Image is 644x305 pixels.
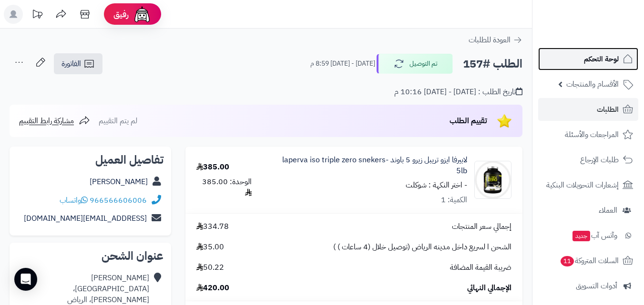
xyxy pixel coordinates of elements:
[196,162,229,173] div: 385.00
[538,224,638,247] a: وآتس آبجديد
[599,204,617,217] span: العملاء
[17,250,164,262] h2: عنوان الشحن
[99,115,137,127] span: لم يتم التقييم
[441,195,467,206] div: الكمية: 1
[579,23,635,43] img: logo-2.png
[196,177,252,198] div: الوحدة: 385.00
[576,279,617,293] span: أدوات التسويق
[467,283,511,294] span: الإجمالي النهائي
[19,115,90,127] a: مشاركة رابط التقييم
[538,123,638,146] a: المراجعات والأسئلة
[469,34,511,46] span: العودة للطلبات
[14,268,37,291] div: Open Intercom Messenger
[274,155,467,177] a: لابيرفا ايزو تريبل زيرو 5 باوند -laperva iso triple zero snekers 5lb
[538,148,638,171] a: طلبات الإرجاع
[90,195,147,206] a: 966566606006
[24,213,147,224] a: [EMAIL_ADDRESS][DOMAIN_NAME]
[406,179,467,191] small: - اختر النكهة : شوكلت
[133,5,152,24] img: ai-face.png
[469,34,522,46] a: العودة للطلبات
[452,221,511,232] span: إجمالي سعر المنتجات
[17,154,164,166] h2: تفاصيل العميل
[310,59,375,69] small: [DATE] - [DATE] 8:59 م
[450,115,487,127] span: تقييم الطلب
[333,242,511,253] span: الشحن ا لسريع داخل مدينه الرياض (توصيل خلال (4 ساعات ) )
[566,78,619,91] span: الأقسام والمنتجات
[538,275,638,297] a: أدوات التسويق
[584,52,619,66] span: لوحة التحكم
[560,254,619,267] span: السلات المتروكة
[196,242,224,253] span: 35.00
[19,115,74,127] span: مشاركة رابط التقييم
[25,5,49,26] a: تحديثات المنصة
[196,221,229,232] span: 334.78
[475,161,511,199] img: 1540a149ef14d801c4e8bc7ea27c4333c0-90x90.jpg
[196,283,229,294] span: 420.00
[538,98,638,121] a: الطلبات
[561,256,574,266] span: 11
[538,174,638,197] a: إشعارات التحويلات البنكية
[90,176,148,187] a: [PERSON_NAME]
[61,58,81,69] span: الفاتورة
[54,53,102,74] a: الفاتورة
[450,262,511,273] span: ضريبة القيمة المضافة
[572,231,590,241] span: جديد
[538,48,638,70] a: لوحة التحكم
[538,199,638,222] a: العملاء
[580,153,619,167] span: طلبات الإرجاع
[394,87,522,98] div: تاريخ الطلب : [DATE] - [DATE] 10:16 م
[565,128,619,141] span: المراجعات والأسئلة
[196,262,224,273] span: 50.22
[572,229,617,242] span: وآتس آب
[377,54,453,74] button: تم التوصيل
[113,9,129,20] span: رفيق
[463,54,522,74] h2: الطلب #157
[538,249,638,272] a: السلات المتروكة11
[597,103,619,116] span: الطلبات
[60,195,88,206] a: واتساب
[546,178,619,192] span: إشعارات التحويلات البنكية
